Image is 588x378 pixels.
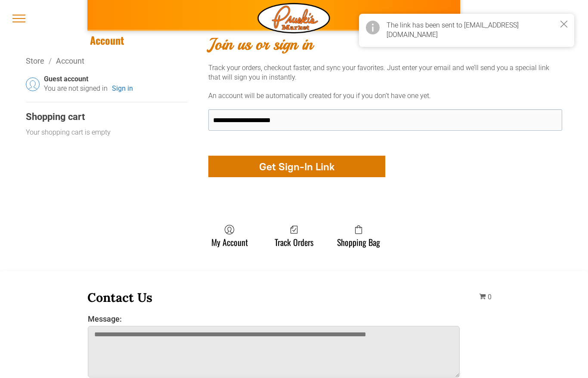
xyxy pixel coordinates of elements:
span: 0 [488,293,492,301]
div: Your shopping cart is empty [26,128,111,137]
h2: Join us or sign in [208,34,562,55]
input: Your email address [208,109,562,131]
div: Shopping cart [26,111,188,123]
a: Track Orders [270,224,318,247]
a: My Account [207,224,252,247]
label: The link has been sent to [EMAIL_ADDRESS][DOMAIN_NAME] [387,21,519,39]
div: Breadcrumbs [26,55,188,66]
h3: Contact Us [87,289,460,305]
span: / [44,56,56,65]
button: menu [8,7,30,30]
label: Message: [88,314,460,323]
div: An account will be automatically created for you if you don’t have one yet. [208,91,562,101]
a: Close notice [554,14,574,34]
button: Get Sign-In Link [208,156,385,177]
a: Store [26,56,44,65]
a: Account [56,56,84,65]
a: Sign in [112,84,133,93]
div: Track your orders, checkout faster, and sync your favorites. Just enter your email and we’ll send... [208,63,562,83]
h1: Account [26,34,188,47]
div: Guest account [44,75,188,84]
div: You are not signed in [44,84,108,93]
a: Shopping Bag [333,224,384,247]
